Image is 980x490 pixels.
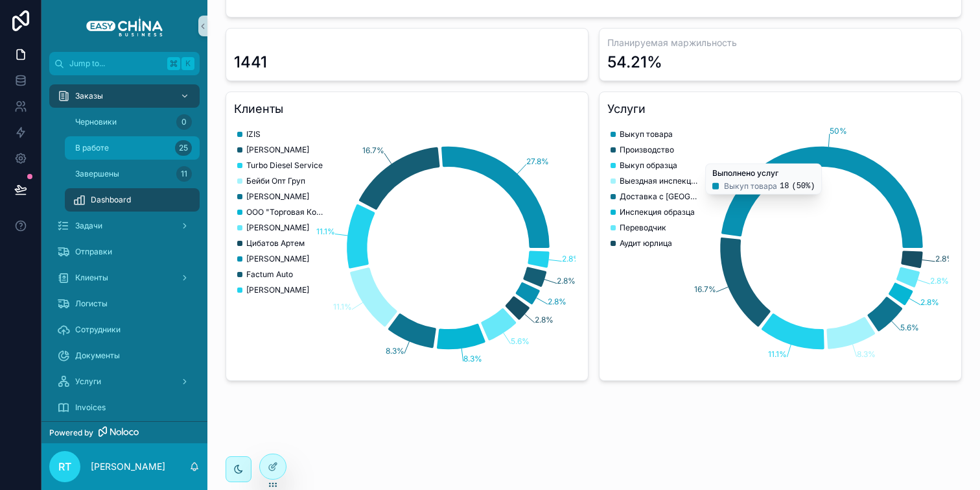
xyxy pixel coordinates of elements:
span: Jump to... [69,58,162,69]
tspan: 16.7% [694,284,716,294]
div: 11 [176,166,192,182]
a: Powered by [41,421,207,443]
div: 0 [176,114,192,130]
tspan: 8.3% [857,349,876,359]
a: Invoices [49,396,200,419]
a: Dashboard [65,188,200,212]
span: Заказы [75,91,103,101]
a: Сотрудники [49,318,200,341]
span: В работе [75,143,109,153]
span: Выкуп образца [620,160,677,171]
span: Выездная инспекция товара [620,176,697,186]
span: [PERSON_NAME] [246,223,309,233]
span: Документы [75,350,120,361]
span: [PERSON_NAME] [246,285,309,295]
span: Клиенты [75,273,108,283]
div: chart [607,123,953,373]
span: Factum Auto [246,269,293,280]
tspan: 2.8% [535,315,554,325]
span: Powered by [49,428,93,438]
span: Отправки [75,247,112,257]
div: 54.21% [607,52,662,73]
span: Переводчик [620,223,666,233]
tspan: 11.1% [768,349,787,359]
tspan: 2.8% [548,297,566,306]
p: [PERSON_NAME] [91,460,165,473]
span: Бейби Опт Груп [246,176,305,186]
div: scrollable content [41,75,207,421]
h3: Планируемая маржильность [607,36,953,49]
a: Черновики0 [65,110,200,134]
tspan: 2.8% [557,276,576,286]
span: Turbo Diesel Service [246,160,323,171]
span: Доставка с [GEOGRAPHIC_DATA] [620,191,697,202]
tspan: 5.6% [511,336,530,346]
tspan: 8.3% [463,354,482,363]
span: Аудит юрлица [620,238,672,249]
span: Выкуп товара [620,129,673,140]
span: Сотрудники [75,325,121,335]
span: IZIS [246,129,261,140]
a: Заказы [49,84,200,108]
tspan: 8.3% [386,346,404,356]
span: [PERSON_NAME] [246,191,309,202]
span: Черновики [75,117,117,127]
tspan: 16.7% [362,145,384,155]
a: Отправки [49,240,200,263]
span: Производство [620,145,674,155]
div: 25 [175,140,192,156]
tspan: 2.8% [920,297,939,307]
span: Invoices [75,402,106,413]
div: 1441 [234,52,267,73]
span: Услуги [75,376,101,387]
img: App logo [86,16,163,36]
a: Клиенты [49,266,200,289]
span: Логисты [75,299,108,309]
a: Задачи [49,214,200,238]
tspan: 27.8% [526,156,549,166]
span: Цибатов Артем [246,238,305,249]
span: Dashboard [91,195,131,205]
tspan: 2.8% [930,276,949,286]
a: Завершены11 [65,162,200,186]
span: K [183,58,193,69]
button: Jump to...K [49,52,200,75]
a: Логисты [49,292,200,315]
tspan: 50% [830,126,847,136]
span: [PERSON_NAME] [246,254,309,264]
tspan: 11.1% [333,302,352,312]
tspan: 2.8% [562,254,581,263]
a: Услуги [49,370,200,393]
span: ООО "Торговая Компания ВПК" [246,207,324,217]
span: Завершены [75,169,119,179]
span: Инспекция образца [620,207,695,217]
span: RT [58,459,71,474]
tspan: 2.8% [935,254,954,263]
a: Документы [49,344,200,367]
tspan: 5.6% [900,323,919,332]
tspan: 11.1% [316,227,335,236]
a: В работе25 [65,136,200,160]
span: [PERSON_NAME] [246,145,309,155]
span: Задачи [75,221,102,231]
div: chart [234,123,580,373]
h3: Услуги [607,100,953,118]
h3: Клиенты [234,100,580,118]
